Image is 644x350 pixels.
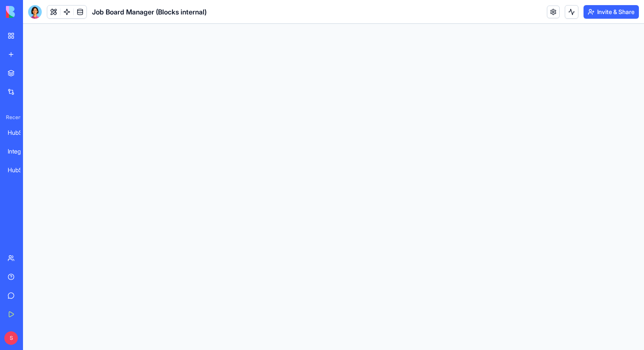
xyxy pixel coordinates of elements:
span: Recent [3,114,20,121]
span: S [4,331,18,345]
div: HubSpot Lead Research & Outreach Engine [8,166,32,174]
a: HubSpot Lead Intelligence Hub [3,124,37,141]
a: Integration Helper Tool [3,143,37,160]
img: logo [6,6,59,18]
span: Job Board Manager (Blocks internal) [92,7,207,17]
div: HubSpot Lead Intelligence Hub [8,128,32,137]
button: Invite & Share [584,5,639,19]
a: HubSpot Lead Research & Outreach Engine [3,162,37,179]
div: Integration Helper Tool [8,147,32,156]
